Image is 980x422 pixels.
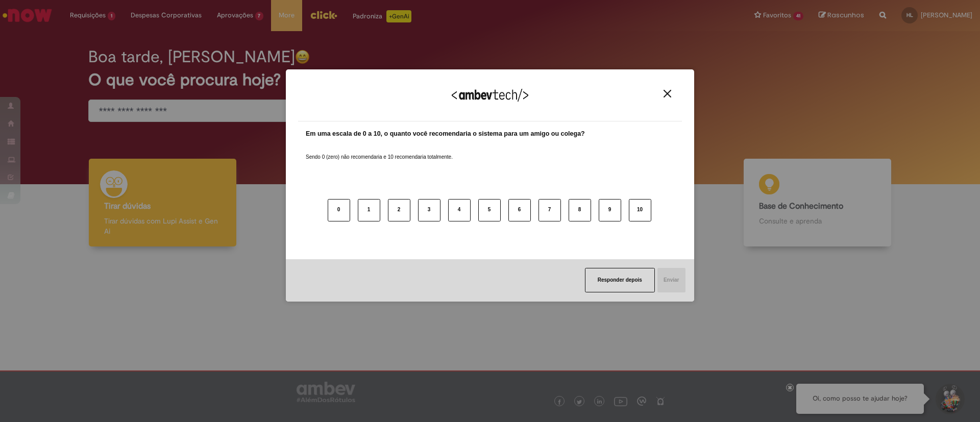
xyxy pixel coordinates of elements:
button: 9 [599,199,621,221]
img: Logo Ambevtech [452,89,528,102]
button: 5 [478,199,501,221]
label: Em uma escala de 0 a 10, o quanto você recomendaria o sistema para um amigo ou colega? [306,129,585,139]
button: Responder depois [585,268,655,292]
button: 2 [388,199,410,221]
img: Close [664,90,671,97]
button: 6 [508,199,531,221]
button: 3 [418,199,440,221]
button: 1 [358,199,380,221]
button: 0 [328,199,350,221]
label: Sendo 0 (zero) não recomendaria e 10 recomendaria totalmente. [306,141,453,161]
button: 10 [629,199,651,221]
button: Close [660,89,674,98]
button: 7 [538,199,561,221]
button: 8 [569,199,591,221]
button: 4 [448,199,471,221]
